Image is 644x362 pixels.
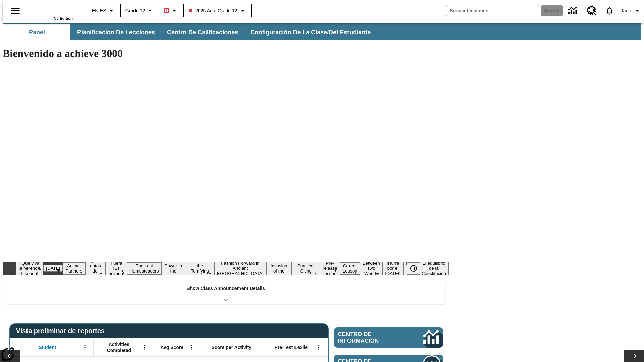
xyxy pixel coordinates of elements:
[407,262,427,275] div: Pausar
[340,262,360,275] button: Slide 13 Career Lesson
[383,260,404,277] button: Slide 15 ¡Hurra por el Día de la Constitución!
[446,5,539,16] input: search field
[334,327,443,348] a: Centro de información
[6,281,445,304] div: Show Class Announcement Details
[162,24,244,40] button: Centro de calificaciones
[314,342,324,352] button: Abrir menú
[123,5,157,17] button: Grado: Grade 12, Elige un grado
[5,1,25,21] button: Abrir el menú lateral
[160,344,183,350] span: Avg Score
[127,262,162,275] button: Slide 6 The Last Homesteaders
[72,24,160,40] button: Planificación de lecciones
[186,285,265,292] p: Show Class Announcement Details
[618,5,644,17] button: Perfil/Configuración
[161,257,185,280] button: Slide 7 Solar Power to the People
[403,260,419,277] button: Slide 16 Point of View
[624,350,644,362] button: Carrusel de lecciones, seguir
[92,7,106,14] span: EN-ES
[601,2,618,19] a: Notificaciones
[214,260,266,277] button: Slide 9 Fashion Forward in Ancient Rome
[165,6,168,15] span: B
[16,260,43,277] button: Slide 1 ¡Qué viva la herencia hispana!
[292,257,320,280] button: Slide 11 Mixed Practice: Citing Evidence
[564,2,583,20] a: Centro de información
[212,344,252,350] span: Score per Activity
[43,265,63,272] button: Slide 2 Día del Trabajo
[80,342,90,352] button: Abrir menú
[245,24,376,40] button: Configuración de la clase/del estudiante
[106,260,127,277] button: Slide 5 ¡Fuera! ¡Es privado!
[338,331,401,344] span: Centro de información
[16,327,108,335] span: Vista preliminar de reportes
[97,341,141,353] span: Activities Completed
[621,7,632,14] span: Tauto
[54,16,73,20] span: NJ Edition
[3,47,449,60] h1: Bienvenido a achieve 3000
[360,260,383,277] button: Slide 14 Between Two Worlds
[419,260,449,277] button: Slide 17 El equilibrio de la Constitución
[185,257,214,280] button: Slide 8 Attack of the Terrifying Tomatoes
[189,7,237,14] span: 2025 Auto Grade 12
[29,2,73,20] div: Portada
[186,5,249,17] button: Class: 2025 Auto Grade 12, Selecciona una clase
[186,342,196,352] button: Abrir menú
[275,344,308,350] span: Pre-Test Lexile
[63,262,85,275] button: Slide 3 Animal Partners
[266,257,292,280] button: Slide 10 The Invasion of the Free CD
[89,5,118,17] button: Language: EN-ES, Selecciona un idioma
[39,344,56,350] span: Student
[139,342,149,352] button: Abrir menú
[3,24,377,40] div: Subbarra de navegación
[3,24,70,40] button: Panel
[320,260,340,277] button: Slide 12 Pre-release lesson
[3,23,641,40] div: Subbarra de navegación
[29,3,73,16] a: Portada
[583,2,601,20] a: Centro de recursos, Se abrirá en una pestaña nueva.
[407,262,420,275] button: Pausar
[85,257,106,280] button: Slide 4 ¿Los autos del futuro?
[125,7,145,14] span: Grade 12
[161,5,181,17] button: Boost El color de la clase es rojo. Cambiar el color de la clase.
